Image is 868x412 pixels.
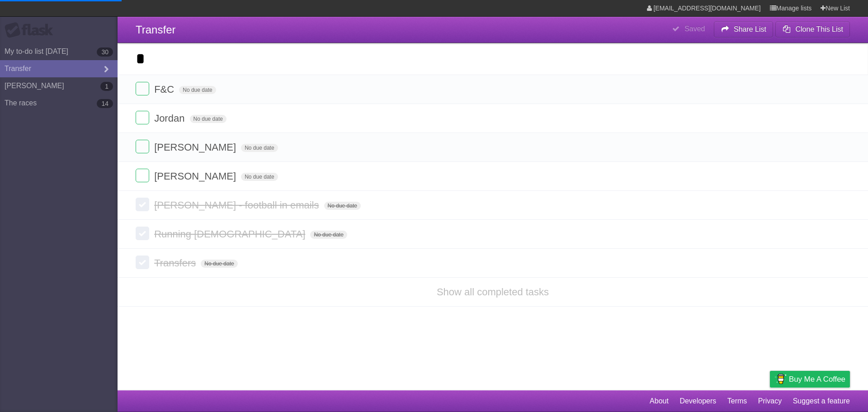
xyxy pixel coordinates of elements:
button: Clone This List [775,21,850,38]
span: Buy me a coffee [789,371,845,387]
label: Done [136,256,149,269]
b: Share List [734,25,766,33]
span: Transfers [154,257,198,269]
span: Transfer [136,24,175,36]
b: Saved [684,25,705,33]
label: Done [136,82,149,95]
button: Share List [714,21,774,38]
a: Developers [679,393,716,410]
b: 1 [100,82,113,91]
label: Done [136,169,149,182]
label: Done [136,198,149,211]
a: Show all completed tasks [437,286,549,298]
span: No due date [201,260,237,268]
span: F&C [154,84,176,95]
span: Jordan [154,113,187,124]
label: Done [136,111,149,124]
label: Done [136,227,149,240]
span: No due date [190,115,226,123]
b: 14 [97,99,113,108]
div: Flask [5,22,59,38]
span: No due date [241,144,278,152]
span: No due date [310,231,347,239]
span: No due date [324,202,361,210]
img: Buy me a coffee [774,371,787,387]
a: Buy me a coffee [770,371,850,388]
span: [PERSON_NAME] - football in emails [154,199,321,211]
span: No due date [241,173,278,181]
label: Done [136,140,149,153]
span: [PERSON_NAME] [154,142,238,153]
a: Privacy [758,393,782,410]
a: Suggest a feature [793,393,850,410]
span: No due date [179,86,216,94]
span: [PERSON_NAME] [154,170,238,182]
a: About [650,393,669,410]
b: Clone This List [795,25,843,33]
span: Running [DEMOGRAPHIC_DATA] [154,228,307,240]
b: 30 [97,47,113,57]
a: Terms [727,393,747,410]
